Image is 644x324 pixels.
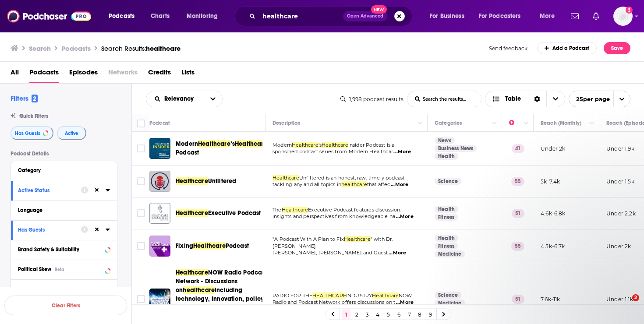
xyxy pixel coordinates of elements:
[19,113,48,119] span: Quick Filters
[243,6,421,26] div: Search podcasts, credits, & more...
[614,294,635,315] iframe: Intercom live chat
[541,178,560,185] p: 5k-7.4k
[435,153,458,160] a: Health
[29,44,51,53] h3: Search
[18,185,81,196] button: Active Status
[512,295,524,303] p: 51
[435,206,458,213] a: Health
[137,209,145,217] span: Toggle select row
[137,177,145,185] span: Toggle select row
[183,286,215,294] span: healthcare
[148,65,171,83] a: Credits
[541,296,560,303] p: 7.6k-11k
[176,209,208,217] span: Healthcare
[292,142,318,148] span: Healthcare
[521,118,531,129] button: Column Actions
[259,9,343,23] input: Search podcasts, credits, & more...
[430,10,464,22] span: For Business
[512,209,524,218] p: 51
[632,294,639,301] span: 2
[18,227,75,233] div: Has Guests
[399,292,412,299] span: NOW
[61,44,91,53] h3: Podcasts
[272,118,301,128] div: Description
[29,65,59,83] span: Podcasts
[613,7,633,26] img: User Profile
[272,236,393,249] span: " with Dr. [PERSON_NAME]
[512,144,524,153] p: 41
[486,45,530,52] button: Send feedback
[149,289,170,310] a: Healthcare NOW Radio Podcast Network - Discussions on healthcare including technology, innovation...
[435,235,458,242] a: Health
[145,9,175,23] a: Charts
[272,175,299,181] span: Healthcare
[589,9,603,24] a: Show notifications dropdown
[606,178,634,185] p: Under 1.5k
[272,142,292,148] span: Modern
[18,244,110,255] button: Brand Safety & Suitability
[176,177,208,185] span: Healthcare
[181,65,195,83] span: Lists
[299,175,405,181] span: Unfiltered is an honest, raw, timely podcast
[396,299,414,306] span: ...More
[348,142,394,148] span: Insider Podcast is a
[18,167,104,173] div: Category
[7,8,91,25] img: Podchaser - Follow, Share and Rate Podcasts
[208,177,237,185] span: Unfiltered
[101,44,180,53] a: Search Results:healthcare
[272,236,344,242] span: "A Podcast With A Plan to Fix
[15,131,40,136] span: Has Guests
[435,250,465,257] a: Medicine
[541,145,565,152] p: Under 2k
[176,242,193,250] span: Fixing
[32,95,38,102] span: 2
[340,96,403,102] div: 1,998 podcast results
[541,210,566,217] p: 4.6k-6.8k
[485,91,565,107] button: Choose View
[371,5,387,14] span: New
[384,309,393,320] a: 5
[146,96,204,102] button: open menu
[426,309,435,320] a: 9
[341,181,367,187] span: healthcare
[373,309,382,320] a: 4
[415,118,425,129] button: Column Actions
[435,178,461,185] a: Science
[606,145,634,152] p: Under 1.9k
[272,148,393,155] span: sponsored podcast series from Modern Healthcar
[272,207,282,213] span: The
[272,181,341,187] span: tackling any and all topics in
[537,42,597,54] a: Add a Podcast
[18,207,104,213] div: Language
[230,140,235,148] span: ’s
[109,10,134,22] span: Podcasts
[11,126,53,140] button: Has Guests
[149,118,170,128] div: Podcast
[11,65,19,83] a: All
[146,44,180,53] span: healthcare
[103,9,146,23] button: open menu
[509,118,521,128] div: Power Score
[435,145,477,152] a: Business News
[149,138,170,159] a: Modern Healthcare’s Healthcare Insider Podcast
[11,151,117,157] p: Podcast Details
[435,299,465,306] a: Medicine
[569,91,630,107] button: open menu
[18,165,110,176] button: Category
[435,137,455,144] a: News
[489,118,500,129] button: Column Actions
[604,42,630,54] button: Save
[235,140,267,148] span: Healthcare
[137,242,145,250] span: Toggle select row
[318,142,322,148] span: ’s
[69,65,98,83] span: Episodes
[149,171,170,192] a: Healthcare Unfiltered
[569,92,610,106] span: 25 per page
[435,292,461,299] a: Science
[151,10,170,22] span: Charts
[149,236,170,257] img: Fixing Healthcare Podcast
[146,91,223,107] h2: Choose List sort
[55,267,64,272] div: Beta
[435,243,458,250] a: Fitness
